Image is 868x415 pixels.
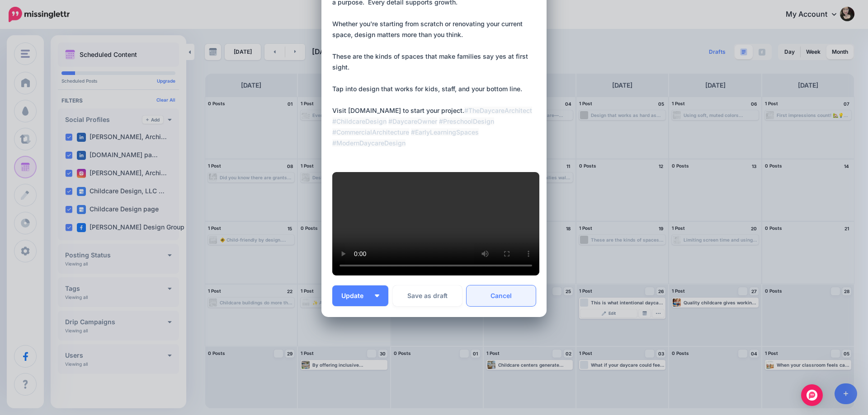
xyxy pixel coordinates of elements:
[375,294,379,297] img: arrow-down-white.png
[393,285,462,306] button: Save as draft
[801,384,823,406] div: Open Intercom Messenger
[467,285,536,306] a: Cancel
[332,285,388,306] button: Update
[341,293,370,299] span: Update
